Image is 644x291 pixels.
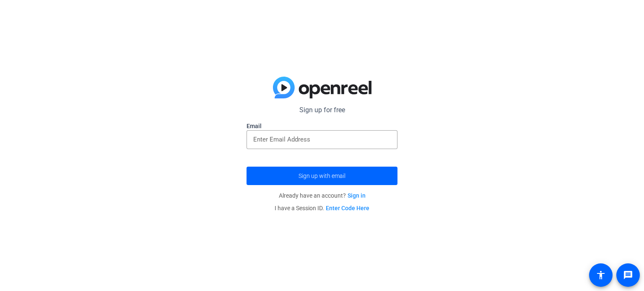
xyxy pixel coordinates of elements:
input: Enter Email Address [253,134,391,144]
a: Enter Code Here [326,205,369,211]
span: Already have an account? [279,192,366,199]
mat-icon: accessibility [596,270,606,280]
p: Sign up for free [247,105,397,115]
img: blue-gradient.svg [273,77,371,98]
mat-icon: message [623,270,633,280]
label: Email [247,122,397,130]
a: Sign in [348,192,366,199]
button: Sign up with email [247,167,397,185]
span: I have a Session ID. [275,205,369,211]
